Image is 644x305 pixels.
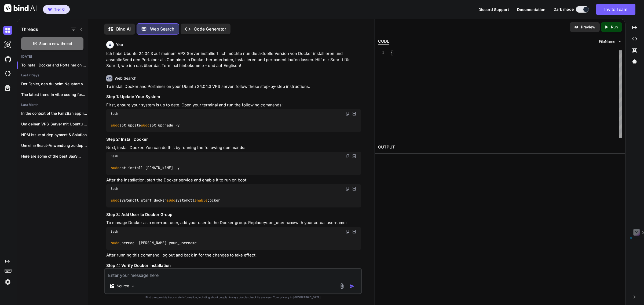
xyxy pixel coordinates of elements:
[352,111,357,116] img: Open in Browser
[104,295,362,299] p: Bind can provide inaccurate information, including about people. Always double-check its answers....
[599,39,615,44] span: FileName
[111,165,180,171] code: apt install [DOMAIN_NAME] -y
[478,7,509,12] span: Discord Support
[581,24,595,30] p: Preview
[352,229,357,234] img: Open in Browser
[21,111,88,116] p: In the context of the Fail2Ban application,...
[106,252,361,258] p: After running this command, log out and back in for the changes to take effect.
[116,26,131,32] p: Bind AI
[43,5,70,14] button: premiumTier 6
[378,50,384,55] div: 1
[3,69,12,78] img: cloudideIcon
[39,41,72,46] span: Start a new thread
[574,25,579,29] img: preview
[111,111,118,116] span: Bash
[3,26,12,35] img: darkChat
[517,7,546,12] span: Documentation
[167,198,175,203] span: sudo
[345,229,350,234] img: copy
[345,187,350,191] img: copy
[106,263,361,269] h3: Step 4: Verify Docker Installation
[111,198,119,203] span: sudo
[3,55,12,64] img: githubDark
[352,186,357,191] img: Open in Browser
[116,42,123,47] h6: You
[141,123,149,128] span: sudo
[106,84,361,90] p: To install Docker and Portainer on your Ubuntu 24.04.3 VPS server, follow these step-by-step inst...
[596,4,635,15] button: Invite Team
[150,26,174,32] p: Web Search
[375,141,625,154] h2: OUTPUT
[106,177,361,183] p: After the installation, start the Docker service and enable it to run on boot:
[194,26,226,32] p: Code Generator
[106,136,361,143] h3: Step 2: Install Docker
[115,76,137,81] h6: Web Search
[4,4,36,12] img: Bind AI
[111,165,119,170] span: sudo
[378,38,389,45] div: CODE
[111,154,118,158] span: Bash
[111,229,118,234] span: Bash
[131,284,135,288] img: Pick Models
[195,198,207,203] span: enable
[21,92,88,97] p: The latest trend in vibe coding for...
[106,220,361,226] p: To manage Docker as a non-root user, add your user to the Docker group. Replace with your actual ...
[106,145,361,151] p: Next, install Docker. You can do this by running the following commands:
[17,54,88,59] h2: [DATE]
[611,24,618,30] p: Run
[111,241,119,246] span: sudo
[617,39,622,44] img: chevron down
[554,7,574,12] span: Dark mode
[111,240,197,246] code: usermod -[PERSON_NAME] your_username
[478,7,509,12] button: Discord Support
[21,81,88,87] p: Der Fehler, den du beim Neustart von...
[391,51,393,55] span: <
[352,154,357,159] img: Open in Browser
[48,8,52,11] img: premium
[21,132,88,137] p: NPM Issue at deployment & Solution
[117,283,129,289] p: Source
[3,277,12,287] img: settings
[54,7,65,12] span: Tier 6
[21,143,88,148] p: Um eine React-Anwendung zu deployen, insbesondere wenn...
[17,73,88,77] h2: Last 7 Days
[21,121,88,127] p: Um deinen VPS-Server mit Ubuntu 24.04 für...
[21,62,88,68] p: To install Docker and Portainer on your...
[264,220,295,225] code: your_username
[111,187,118,191] span: Bash
[21,26,38,32] h1: Threads
[111,122,180,128] code: apt update apt upgrade -y
[111,123,119,128] span: sudo
[345,154,350,158] img: copy
[106,94,361,100] h3: Step 1: Update Your System
[345,111,350,116] img: copy
[106,212,361,218] h3: Step 3: Add User to Docker Group
[517,7,546,12] button: Documentation
[111,198,221,203] code: systemctl start docker systemctl docker
[106,102,361,108] p: First, ensure your system is up to date. Open your terminal and run the following commands:
[3,40,12,49] img: darkAi-studio
[349,284,355,289] img: icon
[17,103,88,107] h2: Last Month
[21,154,88,159] p: Here are some of the best SaaS...
[106,51,361,69] p: Ich habe Ubuntu 24.04.3 auf meinem VPS Server installiert, Ich möchte nun die aktuelle Version vo...
[339,283,345,289] img: attachment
